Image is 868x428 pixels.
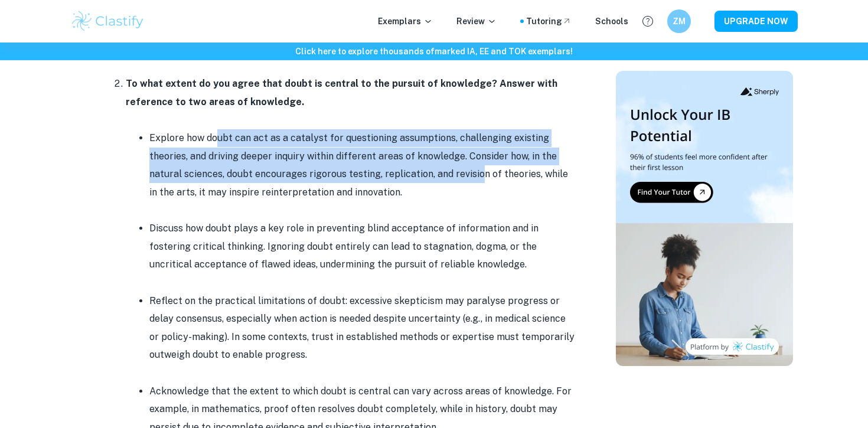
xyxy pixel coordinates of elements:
button: Help and Feedback [638,11,658,31]
h6: Click here to explore thousands of marked IA, EE and TOK exemplars ! [2,45,866,58]
img: Clastify logo [70,9,145,33]
p: Review [456,15,497,28]
h6: ZM [673,15,686,28]
button: UPGRADE NOW [714,11,798,32]
p: Reflect on the practical limitations of doubt: excessive skepticism may paralyse progress or dela... [149,292,575,364]
p: Discuss how doubt plays a key role in preventing blind acceptance of information and in fostering... [149,220,575,273]
img: Thumbnail [616,71,793,366]
strong: To what extent do you agree that doubt is central to the pursuit of knowledge? Answer with refere... [126,78,557,107]
button: ZM [667,9,691,33]
a: Schools [595,15,628,28]
p: Explore how doubt can act as a catalyst for questioning assumptions, challenging existing theorie... [149,129,575,201]
a: Tutoring [526,15,572,28]
p: Exemplars [378,15,433,28]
